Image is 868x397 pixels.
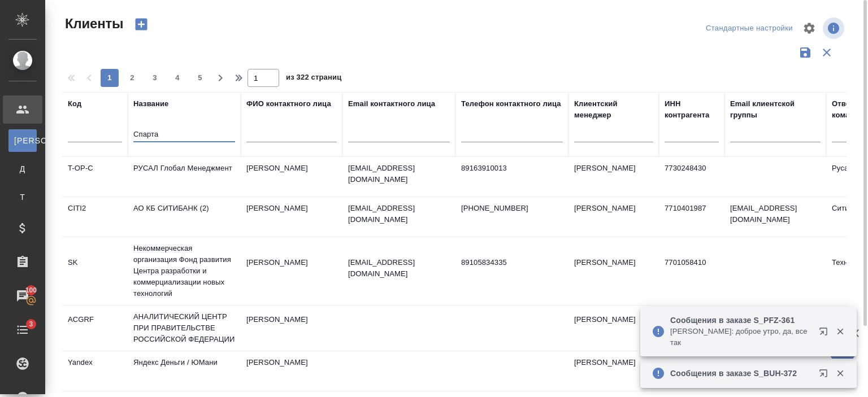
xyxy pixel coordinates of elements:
[348,98,435,110] div: Email контактного лица
[670,315,811,326] p: Сообщения в заказе S_PFZ-361
[8,186,37,208] a: Т
[123,69,141,87] button: 2
[659,157,724,197] td: 7730248430
[823,18,847,39] span: Посмотреть информацию
[246,98,331,110] div: ФИО контактного лица
[670,368,811,379] p: Сообщения в заказе S_BUH-372
[146,69,164,87] button: 3
[14,191,31,203] span: Т
[461,257,563,268] p: 89105834335
[146,72,164,84] span: 3
[62,251,128,291] td: SK
[128,157,241,197] td: РУСАЛ Глобал Менеджмент
[828,326,852,337] button: Закрыть
[461,98,561,110] div: Телефон контактного лица
[128,306,241,351] td: АНАЛИТИЧЕСКИЙ ЦЕНТР ПРИ ПРАВИТЕЛЬСТВЕ РОССИЙСКОЙ ФЕДЕРАЦИИ
[816,42,837,63] button: Сбросить фильтры
[348,163,450,185] p: [EMAIL_ADDRESS][DOMAIN_NAME]
[191,72,209,84] span: 5
[22,319,40,330] span: 3
[568,157,659,197] td: [PERSON_NAME]
[574,98,653,121] div: Клиентский менеджер
[659,197,724,237] td: 7710401987
[191,69,209,87] button: 5
[128,351,241,391] td: Яндекс Деньги / ЮМани
[241,308,342,348] td: [PERSON_NAME]
[8,129,37,152] a: [PERSON_NAME]
[128,237,241,305] td: Некоммерческая организация Фонд развития Центра разработки и коммерциализации новых технологий
[568,308,659,348] td: [PERSON_NAME]
[168,69,186,87] button: 4
[168,72,186,84] span: 4
[62,15,123,33] span: Клиенты
[128,197,241,237] td: АО КБ СИТИБАНК (2)
[14,163,31,174] span: Д
[796,15,823,42] span: Настроить таблицу
[3,282,42,310] a: 100
[724,197,826,237] td: [EMAIL_ADDRESS][DOMAIN_NAME]
[3,316,42,344] a: 3
[241,197,342,237] td: [PERSON_NAME]
[241,251,342,291] td: [PERSON_NAME]
[348,203,450,225] p: [EMAIL_ADDRESS][DOMAIN_NAME]
[659,251,724,291] td: 7701058410
[241,157,342,197] td: [PERSON_NAME]
[348,257,450,280] p: [EMAIL_ADDRESS][DOMAIN_NAME]
[730,98,821,121] div: Email клиентской группы
[568,197,659,237] td: [PERSON_NAME]
[812,362,839,389] button: Открыть в новой вкладке
[8,158,37,180] a: Д
[68,98,81,110] div: Код
[286,71,341,87] span: из 322 страниц
[703,20,796,37] div: split button
[812,320,839,347] button: Открыть в новой вкладке
[665,98,719,121] div: ИНН контрагента
[133,98,168,110] div: Название
[62,308,128,348] td: ACGRF
[670,326,811,348] p: [PERSON_NAME]: доброе утро, да, все так
[19,285,44,296] span: 100
[461,203,563,214] p: [PHONE_NUMBER]
[123,72,141,84] span: 2
[241,351,342,391] td: [PERSON_NAME]
[461,163,563,174] p: 89163910013
[62,197,128,237] td: CITI2
[828,368,852,378] button: Закрыть
[568,351,659,391] td: [PERSON_NAME]
[14,135,31,146] span: [PERSON_NAME]
[62,351,128,391] td: Yandex
[62,157,128,197] td: T-OP-C
[568,251,659,291] td: [PERSON_NAME]
[795,42,816,63] button: Сохранить фильтры
[128,15,155,34] button: Создать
